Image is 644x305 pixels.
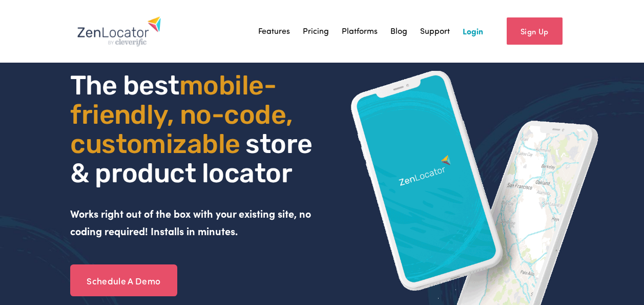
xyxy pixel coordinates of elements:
a: Blog [390,24,407,39]
a: Support [420,24,450,39]
span: store & product locator [70,128,318,189]
img: Zenlocator [77,16,161,47]
strong: Works right out of the box with your existing site, no coding required! Installs in minutes. [70,206,314,238]
a: Pricing [303,24,329,39]
a: Schedule A Demo [70,264,177,296]
a: Platforms [342,24,378,39]
a: Features [258,24,290,39]
span: The best [70,69,179,101]
a: Sign Up [507,17,563,45]
span: mobile- friendly, no-code, customizable [70,69,299,160]
a: Login [463,24,483,39]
